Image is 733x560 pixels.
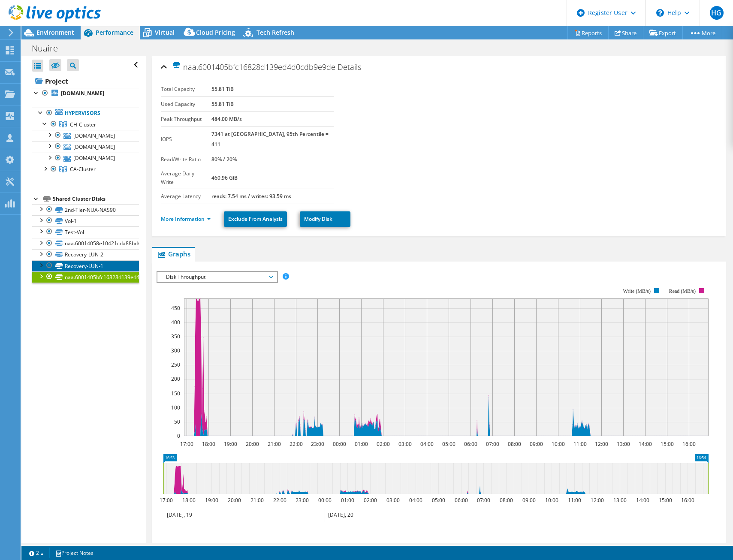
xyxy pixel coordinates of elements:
b: [DOMAIN_NAME] [61,90,104,97]
span: Cloud Pricing [196,28,235,36]
label: Average Daily Write [161,169,211,187]
text: 50 [174,418,180,425]
text: 450 [171,304,180,312]
text: 05:00 [432,497,445,504]
text: 150 [171,390,180,397]
a: Project [32,74,139,88]
text: 00:00 [333,440,346,448]
a: naa.60014058e10421cda88bd4a04dab24da [32,238,139,249]
a: naa.6001405bfc16828d139ed4d0cdb9e9de [32,271,139,283]
text: 250 [171,361,180,368]
a: CA-Cluster [32,164,139,175]
span: HG [710,6,724,20]
text: 16:00 [682,440,696,448]
text: 19:00 [224,440,237,448]
text: 11:00 [568,497,581,504]
label: Used Capacity [161,100,211,108]
text: 01:00 [355,440,368,448]
a: 2nd-Tier-NUA-NAS90 [32,204,139,215]
span: Virtual [155,28,175,36]
text: 08:00 [508,440,521,448]
b: 55.81 TiB [211,85,234,93]
text: 19:00 [205,497,218,504]
span: naa.6001405bfc16828d139ed4d0cdb9e9de [172,62,335,72]
label: Peak Throughput [161,115,211,123]
text: 07:00 [477,497,490,504]
text: 14:00 [639,440,652,448]
b: 55.81 TiB [211,100,234,108]
text: 12:00 [591,497,604,504]
text: 18:00 [202,440,215,448]
a: Project Notes [49,548,100,558]
a: [DOMAIN_NAME] [32,141,139,152]
a: Modify Disk [300,211,350,227]
span: Tech Refresh [256,28,294,36]
span: Performance [96,28,133,36]
b: reads: 7.54 ms / writes: 93.59 ms [211,193,291,200]
text: 16:00 [681,497,694,504]
text: 01:00 [341,497,354,504]
text: 03:00 [386,497,400,504]
b: 460.96 GiB [211,174,238,181]
text: 22:00 [290,440,303,448]
label: Total Capacity [161,85,211,93]
text: 13:00 [613,497,627,504]
text: 08:00 [500,497,513,504]
h1: Nuaire [28,44,71,53]
div: Shared Cluster Disks [53,194,139,204]
text: 15:00 [661,440,674,448]
text: 06:00 [455,497,468,504]
text: 12:00 [595,440,608,448]
text: 20:00 [228,497,241,504]
b: 484.00 MB/s [211,115,242,123]
span: CH-Cluster [70,121,96,128]
text: 400 [171,319,180,326]
text: 06:00 [464,440,477,448]
a: Hypervisors [32,108,139,119]
a: More [682,26,722,39]
a: [DOMAIN_NAME] [32,153,139,164]
a: CH-Cluster [32,119,139,130]
text: 200 [171,375,180,382]
a: Test-Vol [32,226,139,238]
text: 04:00 [409,497,422,504]
text: 00:00 [318,497,332,504]
span: CA-Cluster [70,166,96,173]
text: 14:00 [636,497,649,504]
text: 17:00 [180,440,193,448]
span: Environment [36,28,74,36]
text: 20:00 [246,440,259,448]
text: 03:00 [398,440,412,448]
span: Graphs [157,250,190,258]
text: 350 [171,333,180,340]
text: 18:00 [182,497,196,504]
a: Share [608,26,643,39]
text: 11:00 [573,440,587,448]
text: 17:00 [160,497,173,504]
label: Read/Write Ratio [161,155,211,164]
label: IOPS [161,135,211,144]
label: Average Latency [161,192,211,201]
text: 09:00 [522,497,536,504]
text: 23:00 [296,497,309,504]
text: 300 [171,347,180,354]
a: More Information [161,215,211,223]
text: 09:00 [530,440,543,448]
text: 10:00 [545,497,558,504]
a: [DOMAIN_NAME] [32,130,139,141]
text: 21:00 [268,440,281,448]
text: 02:00 [364,497,377,504]
text: 10:00 [552,440,565,448]
a: Reports [567,26,609,39]
text: 05:00 [442,440,455,448]
span: Details [338,62,361,72]
b: 7341 at [GEOGRAPHIC_DATA], 95th Percentile = 411 [211,130,329,148]
span: Disk Throughput [162,272,272,282]
text: Write (MB/s) [623,288,651,294]
a: 2 [23,548,50,558]
text: 0 [177,432,180,440]
text: 15:00 [659,497,672,504]
text: 13:00 [617,440,630,448]
text: 04:00 [420,440,434,448]
svg: \n [656,9,664,17]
